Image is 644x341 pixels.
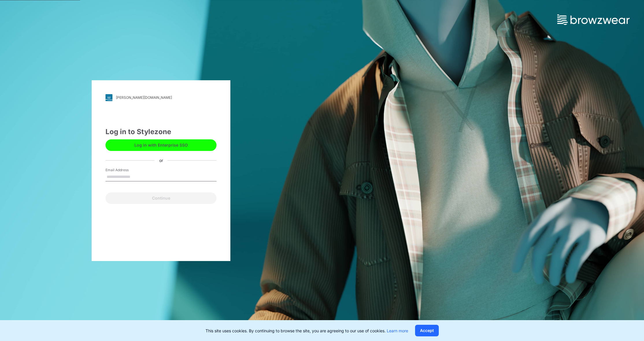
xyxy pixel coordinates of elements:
div: [PERSON_NAME][DOMAIN_NAME] [116,95,172,100]
a: Learn more [387,328,408,333]
button: Accept [415,325,439,336]
img: svg+xml;base64,PHN2ZyB3aWR0aD0iMjgiIGhlaWdodD0iMjgiIHZpZXdCb3g9IjAgMCAyOCAyOCIgZmlsbD0ibm9uZSIgeG... [106,94,112,101]
div: or [155,157,168,163]
label: Email Address [106,167,146,173]
button: Log in with Enterprise SSO [106,139,216,151]
p: This site uses cookies. By continuing to browse the site, you are agreeing to our use of cookies. [206,328,408,334]
img: browzwear-logo.73288ffb.svg [557,14,630,25]
div: Log in to Stylezone [106,127,216,137]
a: [PERSON_NAME][DOMAIN_NAME] [106,94,216,101]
